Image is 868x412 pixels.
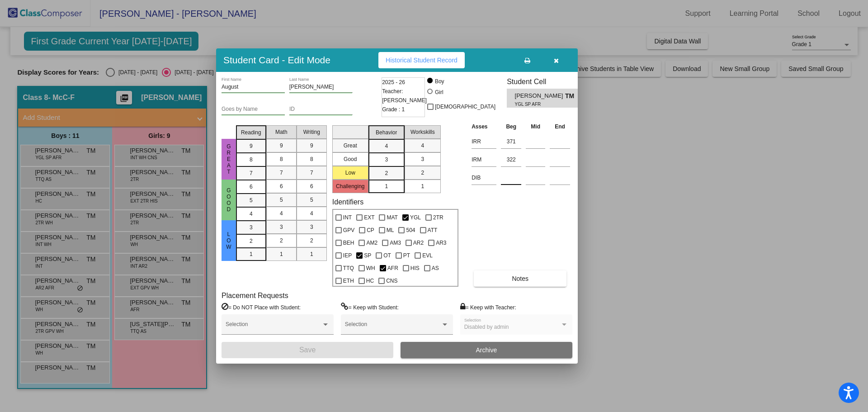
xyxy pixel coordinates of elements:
span: ATT [428,225,438,236]
span: 3 [385,156,388,164]
span: 2 [421,169,424,177]
span: 5 [280,196,283,204]
span: Writing [303,128,320,136]
span: Disabled by admin [464,324,509,330]
span: 1 [280,250,283,258]
span: 5 [250,196,253,204]
span: 3 [310,223,313,231]
span: 5 [310,196,313,204]
span: 7 [250,169,253,177]
span: Math [275,128,288,136]
span: 2TR [433,212,443,223]
span: Teacher: [PERSON_NAME] [382,87,427,105]
label: = Do NOT Place with Student: [222,303,301,312]
th: Beg [499,122,524,132]
span: BEH [343,237,354,248]
button: Save [222,342,393,358]
span: EVL [422,250,433,261]
span: INT [343,212,352,223]
h3: Student Cell [507,77,585,86]
span: WH [366,263,375,274]
span: YGL SP AFR [515,101,559,108]
span: 4 [280,209,283,218]
input: assessment [472,135,496,148]
span: AR2 [413,237,424,248]
span: TTQ [343,263,354,274]
label: Identifiers [332,198,363,206]
span: 1 [421,182,424,190]
span: 9 [250,142,253,150]
span: AM2 [366,237,377,248]
span: [DEMOGRAPHIC_DATA] [435,101,495,112]
span: 3 [280,223,283,231]
span: CNS [386,275,397,286]
span: Workskills [410,128,435,136]
span: AS [432,263,439,274]
input: goes by name [222,106,285,113]
span: 7 [280,169,283,177]
span: 6 [250,183,253,191]
span: OT [383,250,391,261]
span: 504 [406,225,415,236]
span: EXT [364,212,374,223]
span: SP [364,250,371,261]
span: 7 [310,169,313,177]
span: Good [225,187,233,213]
span: HC [366,275,374,286]
span: 8 [250,156,253,164]
th: End [547,122,572,132]
span: Historical Student Record [386,57,458,64]
span: TM [565,91,578,101]
span: 8 [310,155,313,163]
span: 2 [385,169,388,177]
span: Reading [241,128,261,137]
span: 4 [421,142,424,150]
span: CP [367,225,374,236]
span: PT [403,250,410,261]
input: assessment [472,153,496,166]
th: Mid [524,122,547,132]
div: Girl [434,88,443,96]
label: Placement Requests [222,291,288,300]
span: ML [387,225,394,236]
span: 1 [385,182,388,190]
div: Boy [434,77,444,85]
h3: Student Card - Edit Mode [223,54,330,66]
span: 1 [310,250,313,258]
span: AFR [387,263,398,274]
span: 4 [250,210,253,218]
span: HIS [410,263,420,274]
span: ETH [343,275,354,286]
span: 2025 - 26 [382,78,405,87]
span: AR3 [436,237,446,248]
label: = Keep with Teacher: [460,303,516,312]
span: Behavior [376,128,397,137]
span: 3 [250,223,253,232]
input: assessment [472,171,496,185]
span: Save [299,346,316,354]
span: 2 [280,237,283,245]
span: Low [225,231,233,250]
span: GPV [343,225,354,236]
span: 1 [250,250,253,258]
span: 6 [310,182,313,190]
button: Notes [474,270,566,287]
span: IEP [343,250,352,261]
span: 3 [421,155,424,163]
span: 9 [280,142,283,150]
span: 4 [385,142,388,150]
span: 9 [310,142,313,150]
span: 8 [280,155,283,163]
span: [PERSON_NAME] [515,91,565,101]
span: AM3 [390,237,401,248]
span: MAT [387,212,397,223]
span: YGL [410,212,421,223]
th: Asses [469,122,499,132]
span: Archive [476,346,497,354]
span: 4 [310,209,313,218]
span: 2 [310,237,313,245]
span: Notes [512,275,528,282]
span: Great [225,143,233,175]
button: Archive [401,342,572,358]
span: 6 [280,182,283,190]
